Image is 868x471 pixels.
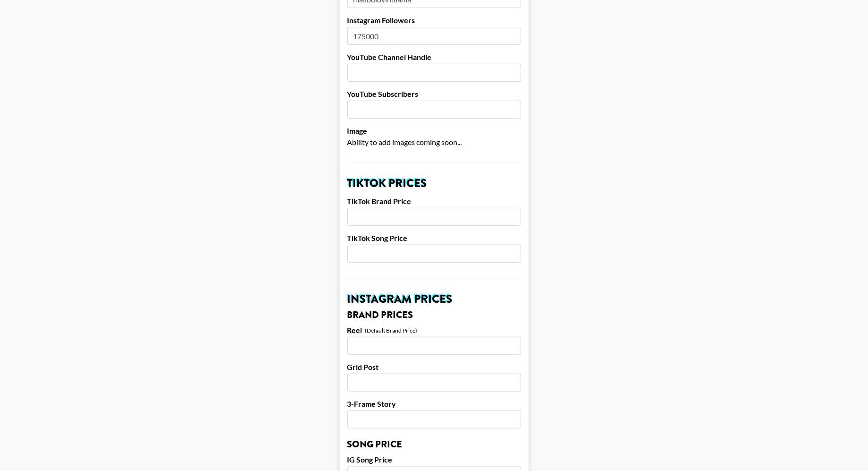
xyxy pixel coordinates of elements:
label: Image [347,126,521,136]
h2: TikTok Prices [347,178,521,189]
label: IG Song Price [347,455,521,464]
h3: Brand Prices [347,310,521,320]
h3: Song Price [347,440,521,449]
h2: Instagram Prices [347,293,521,305]
div: - (Default Brand Price) [362,327,418,334]
label: TikTok Brand Price [347,197,521,206]
span: Ability to add images coming soon... [347,137,462,146]
label: TikTok Song Price [347,233,521,243]
label: Grid Post [347,362,521,372]
label: YouTube Subscribers [347,89,521,99]
label: Reel [347,325,362,335]
label: Instagram Followers [347,16,521,25]
label: YouTube Channel Handle [347,52,521,62]
label: 3-Frame Story [347,399,521,409]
